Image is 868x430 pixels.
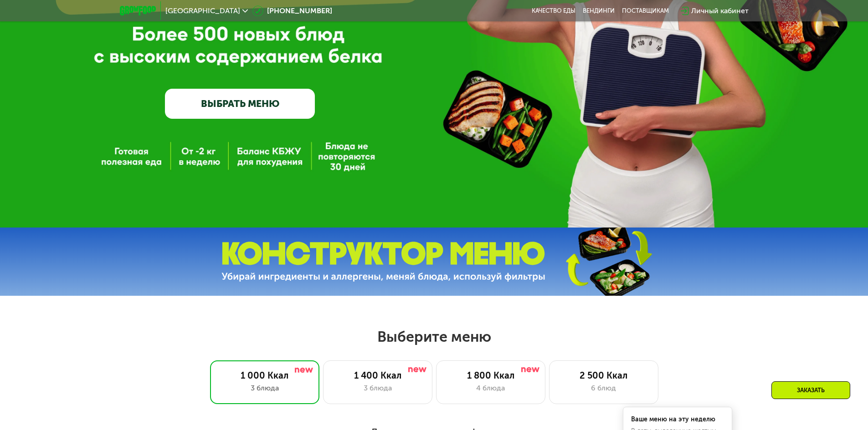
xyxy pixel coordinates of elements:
div: 6 блюд [559,383,649,394]
div: поставщикам [622,7,669,15]
div: Заказать [771,381,850,399]
div: 3 блюда [333,383,423,394]
div: Личный кабинет [691,5,749,16]
a: ВЫБРАТЬ МЕНЮ [165,89,315,119]
div: 3 блюда [220,383,310,394]
a: Вендинги [583,7,615,15]
div: 1 800 Ккал [446,370,536,381]
div: 1 000 Ккал [220,370,310,381]
div: 1 400 Ккал [333,370,423,381]
h2: Выберите меню [29,328,839,346]
div: 2 500 Ккал [559,370,649,381]
div: 4 блюда [446,383,536,394]
a: Качество еды [532,7,575,15]
div: Ваше меню на эту неделю [631,416,724,423]
span: [GEOGRAPHIC_DATA] [165,7,240,15]
a: [PHONE_NUMBER] [252,5,332,16]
